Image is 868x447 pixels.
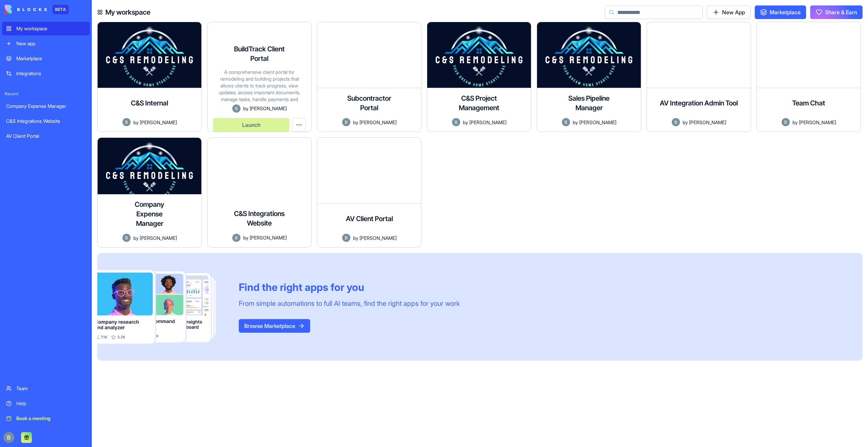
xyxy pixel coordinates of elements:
[573,119,578,126] span: by
[792,119,798,126] span: by
[342,94,397,113] h4: Subcontractor Portal
[243,234,248,241] span: by
[97,22,202,132] a: C&S InternalAvatarby[PERSON_NAME]
[16,400,86,407] div: Help
[346,214,393,223] h4: AV Client Portal
[2,37,90,50] a: New app
[2,91,90,97] span: Recent
[469,119,506,126] span: [PERSON_NAME]
[317,137,421,248] a: AV Client PortalAvatarby[PERSON_NAME]
[6,103,86,110] div: Company Expense Manager
[792,98,825,108] h4: Team Chat
[353,234,358,242] span: by
[16,385,86,392] div: Team
[810,5,863,19] button: Share & Earn
[239,319,310,333] button: Browse Marketplace
[207,137,312,248] a: C&S Integrations WebsiteAvatarby[PERSON_NAME]
[239,299,460,308] div: From simple automations to full AI teams, find the right apps for your work
[2,52,90,65] a: Marketplace
[2,22,90,35] a: My workspace
[2,114,90,128] a: C&S Integrations Website
[427,22,531,132] a: C&S Project ManagementAvatarby[PERSON_NAME]
[243,105,248,112] span: by
[342,234,350,242] img: Avatar
[232,234,240,242] img: Avatar
[2,99,90,113] a: Company Expense Manager
[2,129,90,143] a: AV Client Portal
[755,5,806,19] a: Marketplace
[6,133,86,139] div: AV Client Portal
[660,98,738,108] h4: AV Integration Admin Tool
[16,55,86,62] div: Marketplace
[825,8,857,16] span: Share & Earn
[2,397,90,410] a: Help
[105,7,150,17] h4: My workspace
[689,119,726,126] span: [PERSON_NAME]
[250,105,287,112] span: [PERSON_NAME]
[647,22,751,132] a: AV Integration Admin ToolAvatarby[PERSON_NAME]
[122,118,131,126] img: Avatar
[207,22,312,132] a: BuildTrack Client PortalA comprehensive client portal for remodeling and building projects that a...
[707,5,751,19] a: New App
[317,22,421,132] a: Subcontractor PortalAvatarby[PERSON_NAME]
[799,119,836,126] span: [PERSON_NAME]
[140,234,177,242] span: [PERSON_NAME]
[16,415,86,422] div: Book a meeting
[2,412,90,425] a: Book a meeting
[2,67,90,80] a: Integrations
[239,322,310,329] a: Browse Marketplace
[683,119,688,126] span: by
[579,119,616,126] span: [PERSON_NAME]
[133,119,138,126] span: by
[353,119,358,126] span: by
[5,5,47,14] img: logo
[122,234,131,242] img: Avatar
[562,94,616,113] h4: Sales Pipeline Manager
[2,382,90,395] a: Team
[16,25,86,32] div: My workspace
[16,40,86,47] div: New app
[756,22,861,132] a: Team ChatAvatarby[PERSON_NAME]
[213,118,289,132] button: Launch
[6,118,86,125] div: C&S Integrations Website
[131,98,168,108] h4: C&S Internal
[452,94,506,113] h4: C&S Project Management
[360,119,397,126] span: [PERSON_NAME]
[122,200,177,228] h4: Company Expense Manager
[16,70,86,77] div: Integrations
[5,5,69,14] a: BETA
[342,118,350,126] img: Avatar
[782,118,790,126] img: Avatar
[360,234,397,242] span: [PERSON_NAME]
[452,118,460,126] img: Avatar
[232,104,240,113] img: Avatar
[239,281,460,293] div: Find the right apps for you
[3,432,14,443] img: ACg8ocIug40qN1SCXJiinWdltW7QsPxROn8ZAVDlgOtPD8eQfXIZmw=s96-c
[672,118,680,126] img: Avatar
[140,119,177,126] span: [PERSON_NAME]
[232,44,287,63] h4: BuildTrack Client Portal
[213,69,306,104] div: A comprehensive client portal for remodeling and building projects that allows clients to track p...
[52,5,69,14] div: BETA
[562,118,570,126] img: Avatar
[463,119,468,126] span: by
[133,234,138,242] span: by
[537,22,641,132] a: Sales Pipeline ManagerAvatarby[PERSON_NAME]
[97,137,202,248] a: Company Expense ManagerAvatarby[PERSON_NAME]
[232,209,287,228] h4: C&S Integrations Website
[250,234,287,241] span: [PERSON_NAME]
